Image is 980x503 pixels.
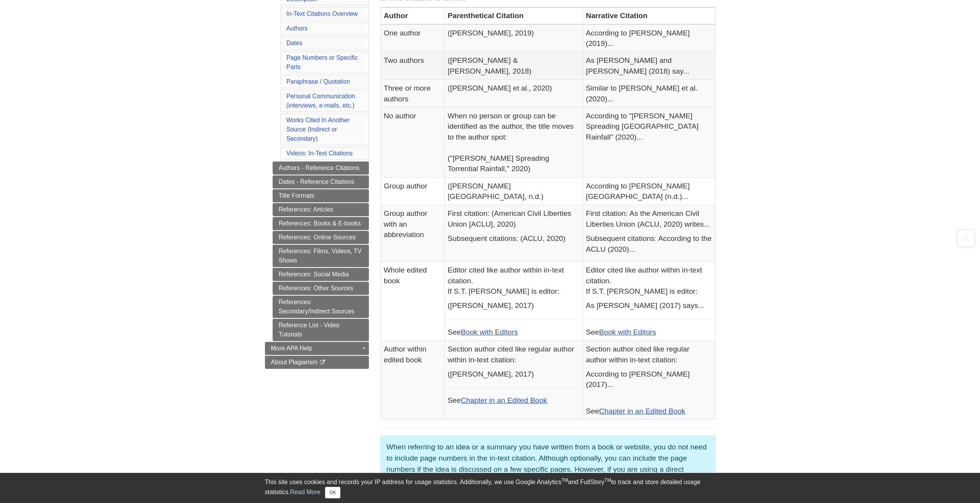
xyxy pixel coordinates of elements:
a: Dates [286,40,303,46]
p: Section author cited like regular author within in-text citation: [586,344,712,365]
p: First citation: As the American Civil Liberties Union (ACLU, 2020) writes... [586,208,712,229]
a: Chapter in an Edited Book [599,407,685,415]
p: Editor cited like author within in-text citation. If S.T. [PERSON_NAME] is editor: [586,265,712,296]
a: Paraphrase / Quotation [286,78,350,85]
div: This site uses cookies and records your IP address for usage statistics. Additionally, we use Goo... [265,478,715,498]
td: ([PERSON_NAME][GEOGRAPHIC_DATA], n.d.) [444,177,583,205]
p: Subsequent citations: (ACLU, 2020) [448,233,580,244]
a: References: Secondary/Indirect Sources [273,296,369,318]
td: See [583,341,715,420]
td: See [583,262,715,341]
td: Three or more authors [380,80,444,108]
p: According to [PERSON_NAME] (2017)... [586,369,712,390]
a: About Plagiarism [265,356,369,369]
td: Two authors [380,52,444,80]
td: ([PERSON_NAME] & [PERSON_NAME], 2018) [444,52,583,80]
td: Similar to [PERSON_NAME] et al. (2020)... [583,80,715,108]
a: Authors [286,25,308,32]
td: As [PERSON_NAME] and [PERSON_NAME] (2018) say... [583,52,715,80]
a: Page Numbers or Specific Parts [286,54,358,70]
sup: TM [605,478,611,483]
td: When no person or group can be identified as the author, the title moves to the author spot: ("[P... [444,108,583,178]
a: References: Social Media [273,268,369,281]
a: In-Text Citations Overview [286,10,358,17]
td: According to [PERSON_NAME] (2019)... [583,24,715,52]
td: According to [PERSON_NAME][GEOGRAPHIC_DATA] (n.d.)... [583,177,715,205]
a: More APA Help [265,342,369,355]
td: According to "[PERSON_NAME] Spreading [GEOGRAPHIC_DATA] Rainfall" (2020)... [583,108,715,178]
a: Works Cited In Another Source (Indirect or Secondary) [286,117,350,142]
p: First citation: (American Civil Liberties Union [ACLU], 2020) [448,208,580,229]
p: Editor cited like author within in-text citation. If S.T. [PERSON_NAME] is editor: [448,265,580,296]
th: Author [380,7,444,24]
p: ([PERSON_NAME], 2017) [448,300,580,311]
td: ([PERSON_NAME] et al., 2020) [444,80,583,108]
a: Dates - Reference Citations [273,175,369,188]
th: Parenthetical Citation [444,7,583,24]
a: Back to Top [953,233,978,244]
a: Read More [290,489,320,495]
a: Chapter in an Edited Book [461,396,547,404]
a: Book with Editors [599,328,656,336]
p: ([PERSON_NAME], 2017) [448,369,580,379]
td: One author [380,24,444,52]
td: Group author with an abbreviation [380,205,444,262]
p: When referring to an idea or a summary you have written from a book or website, you do not need t... [387,442,709,497]
td: ([PERSON_NAME], 2019) [444,24,583,52]
th: Narrative Citation [583,7,715,24]
span: About Plagiarism [271,359,318,365]
td: See [444,341,583,420]
td: Author within edited book [380,341,444,420]
i: This link opens in a new window [319,360,326,365]
a: References: Books & E-books [273,217,369,230]
p: As [PERSON_NAME] (2017) says... [586,300,712,311]
p: Subsequent citations: According to the ACLU (2020)... [586,233,712,254]
a: Videos: In-Text Citations [286,150,353,156]
p: Section author cited like regular author within in-text citation: [448,344,580,365]
span: More APA Help [271,345,312,352]
button: Close [325,487,340,498]
td: No author [380,108,444,178]
td: Whole edited book [380,262,444,341]
a: References: Articles [273,203,369,216]
a: References: Other Sources [273,282,369,295]
td: See [444,262,583,341]
sup: TM [561,478,568,483]
a: Authors - Reference Citations [273,161,369,175]
td: Group author [380,177,444,205]
a: Personal Communication(interviews, e-mails, etc.) [286,93,355,109]
a: Reference List - Video Tutorials [273,319,369,341]
a: Title Formats [273,189,369,202]
a: References: Films, Videos, TV Shows [273,245,369,267]
a: Book with Editors [461,328,518,336]
a: References: Online Sources [273,231,369,244]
